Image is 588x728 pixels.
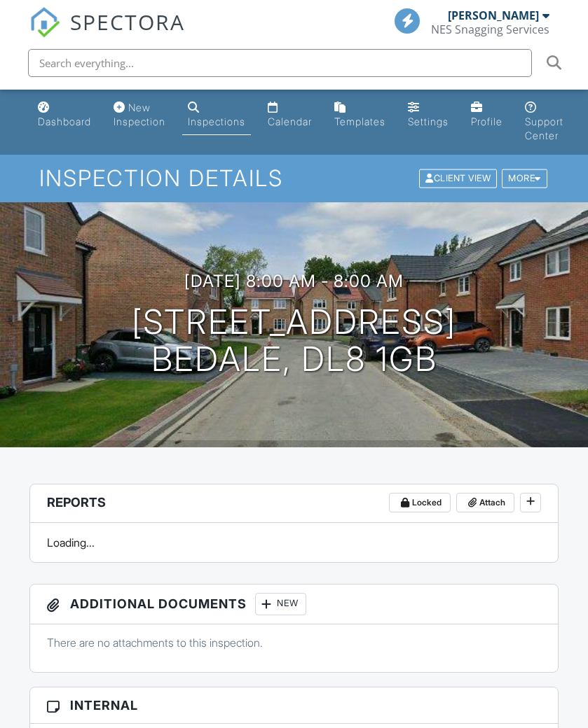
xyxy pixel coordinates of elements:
h1: [STREET_ADDRESS] Bedale, DL8 1GB [132,304,456,378]
p: There are no attachments to this inspection. [47,635,541,650]
div: Inspections [188,115,245,127]
a: Profile [465,95,508,135]
div: New Inspection [114,101,165,127]
a: New Inspection [108,95,171,135]
a: Inspections [182,95,251,135]
img: The Best Home Inspection Software - Spectora [29,7,60,38]
a: Settings [402,95,454,135]
div: More [502,169,547,188]
a: Client View [418,172,500,183]
span: SPECTORA [70,7,185,36]
h3: [DATE] 8:00 am - 8:00 am [184,272,404,290]
a: Calendar [262,95,317,135]
div: Profile [471,115,502,127]
div: Settings [408,115,449,127]
div: Client View [419,169,497,188]
a: Dashboard [32,95,97,135]
a: Templates [329,95,391,135]
h3: Internal [30,687,558,724]
h3: Additional Documents [30,584,558,624]
a: Support Center [519,95,569,149]
a: SPECTORA [29,19,185,48]
h1: Inspection Details [39,166,548,190]
div: Calendar [268,115,312,127]
div: Support Center [525,115,563,141]
div: Dashboard [38,115,91,127]
div: New [255,593,306,615]
input: Search everything... [28,49,532,77]
div: [PERSON_NAME] [448,8,539,22]
div: Templates [334,115,385,127]
div: NES Snagging Services [431,22,549,36]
